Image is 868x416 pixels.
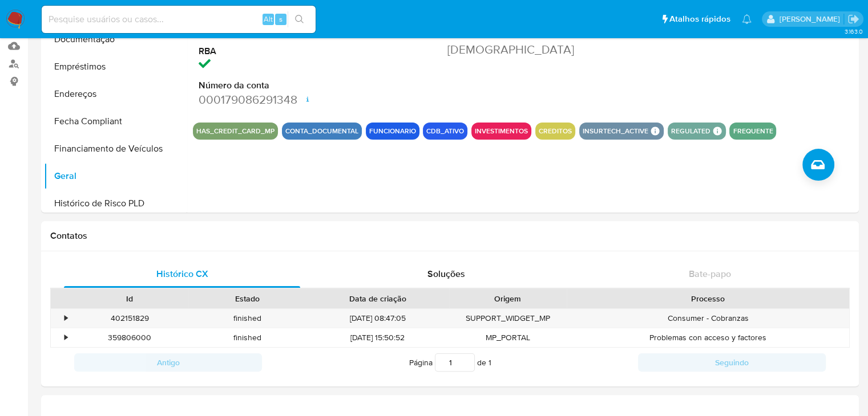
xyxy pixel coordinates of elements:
div: • [64,313,67,324]
div: Estado [196,293,298,304]
button: Fecha Compliant [44,108,187,135]
div: [DATE] 15:50:52 [306,328,449,347]
dd: 000179086291348 [199,92,353,108]
button: Antigo [74,353,262,372]
div: finished [188,328,306,347]
button: Documentação [44,26,187,53]
div: • [64,332,67,343]
div: Data de criação [314,293,441,304]
input: Pesquise usuários ou casos... [42,12,316,27]
button: Seguindo [638,353,826,372]
div: 402151829 [71,309,188,328]
div: [DATE] 08:47:05 [306,309,449,328]
button: Geral [44,162,187,190]
span: Bate-papo [689,267,731,280]
span: Soluções [427,267,465,280]
button: Empréstimos [44,53,187,80]
div: 359806000 [71,328,188,347]
div: Consumer - Cobranzas [567,309,849,328]
dd: [DEMOGRAPHIC_DATA] [447,42,602,58]
div: SUPPORT_WIDGET_MP [449,309,567,328]
div: Processo [575,293,841,304]
a: Sair [847,13,859,25]
dt: RBA [199,45,353,58]
button: Financiamento de Veículos [44,135,187,162]
span: 3.163.0 [844,27,862,36]
div: finished [188,309,306,328]
span: 1 [488,357,491,368]
span: s [279,14,282,25]
div: MP_PORTAL [449,328,567,347]
span: Página de [409,353,491,372]
span: Histórico CX [156,267,208,280]
p: matias.logusso@mercadopago.com.br [779,14,843,25]
a: Notificações [742,14,752,24]
dt: Número da conta [199,79,353,92]
span: Alt [264,14,273,25]
div: Origem [457,293,559,304]
div: Id [79,293,180,304]
button: Histórico de Risco PLD [44,190,187,217]
div: Problemas con acceso y factores [567,328,849,347]
h1: Contatos [50,230,850,242]
button: Endereços [44,80,187,108]
span: Atalhos rápidos [669,13,730,25]
button: search-icon [288,11,311,27]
